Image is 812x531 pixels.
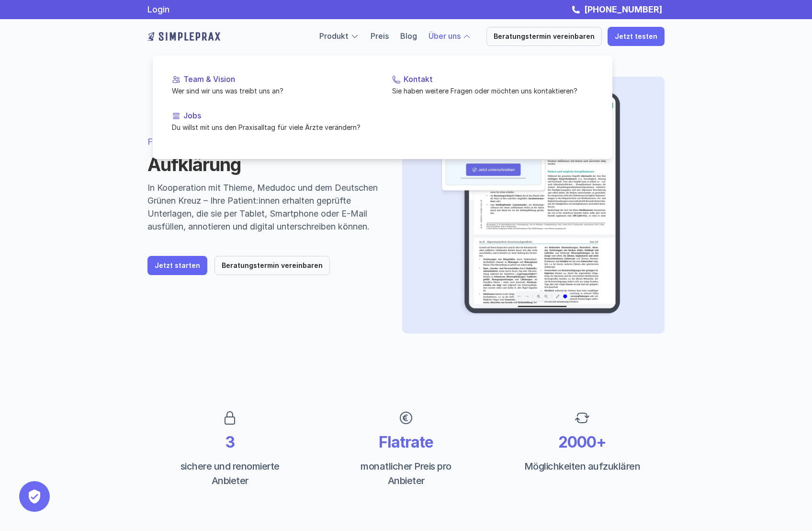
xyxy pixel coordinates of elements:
[519,433,645,451] p: 2000+
[167,433,293,451] p: 3
[343,433,469,451] p: Flatrate
[155,262,200,270] p: Jetzt starten
[147,154,379,176] h1: Aufklärung
[172,122,373,132] p: Du willst mit uns den Praxisalltag für viele Ärzte verändern?
[147,135,379,148] p: FEATURE
[417,92,643,318] img: Beispielbild eienes Aufklärungsdokuments und einer digitalen Unterschrift
[608,27,665,46] a: Jetzt testen
[519,459,645,473] p: Möglichkeiten aufzuklären
[371,31,389,41] a: Preis
[147,4,169,14] a: Login
[147,181,379,233] p: In Kooperation mit Thieme, Medudoc und dem Deutschen Grünen Kreuz – Ihre Patient:innen erhalten g...
[615,33,657,41] p: Jetzt testen
[486,27,602,46] a: Beratungstermin vereinbaren
[183,75,373,84] p: Team & Vision
[172,86,373,96] p: Wer sind wir uns was treibt uns an?
[400,31,417,41] a: Blog
[164,104,381,140] a: JobsDu willst mit uns den Praxisalltag für viele Ärzte verändern?
[164,67,381,104] a: Team & VisionWer sind wir uns was treibt uns an?
[343,459,469,488] p: monatlicher Preis pro Anbieter
[494,33,595,41] p: Beratungstermin vereinbaren
[147,256,207,275] a: Jetzt starten
[222,262,323,270] p: Beratungstermin vereinbaren
[319,31,349,41] a: Produkt
[582,4,665,14] a: [PHONE_NUMBER]
[404,75,593,84] p: Kontakt
[584,4,662,14] strong: [PHONE_NUMBER]
[429,31,461,41] a: Über uns
[167,459,293,488] p: sichere und renomierte Anbieter
[384,67,601,104] a: KontaktSie haben weitere Fragen oder möchten uns kontaktieren?
[392,86,593,96] p: Sie haben weitere Fragen oder möchten uns kontaktieren?
[214,256,330,275] a: Beratungstermin vereinbaren
[183,111,373,120] p: Jobs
